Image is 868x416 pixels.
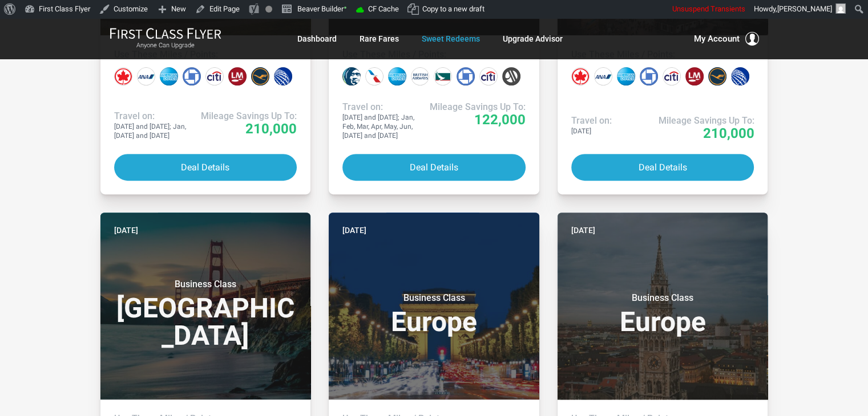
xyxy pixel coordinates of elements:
[137,67,155,85] div: All Nippon miles
[694,32,759,46] button: My Account
[251,67,269,85] div: Lufthansa miles
[672,5,745,13] span: Unsuspend Transients
[110,27,221,39] img: First Class Flyer
[360,28,399,49] a: Rare Fares
[134,279,277,290] small: Business Class
[110,42,221,50] small: Anyone Can Upgrade
[388,67,406,85] div: Amex points
[640,67,658,85] div: Chase points
[694,32,740,46] span: My Account
[228,67,247,85] div: LifeMiles
[183,67,201,85] div: Chase points
[503,28,563,49] a: Upgrade Advisor
[571,224,595,236] time: [DATE]
[297,28,337,49] a: Dashboard
[502,67,520,85] div: Marriott points
[571,67,590,85] div: Air Canada miles
[342,154,526,181] button: Deal Details
[591,292,734,304] small: Business Class
[434,67,452,85] div: Cathay Pacific miles
[777,5,832,13] span: [PERSON_NAME]
[114,279,297,349] h3: [GEOGRAPHIC_DATA]
[685,67,704,85] div: LifeMiles
[663,67,681,85] div: Citi points
[110,27,221,50] a: First Class FlyerAnyone Can Upgrade
[342,67,361,85] div: Alaska miles
[114,154,297,181] button: Deal Details
[205,67,224,85] div: Citi points
[479,67,498,85] div: Citi points
[160,67,178,85] div: Amex points
[571,154,754,181] button: Deal Details
[731,67,749,85] div: United miles
[342,292,526,336] h3: Europe
[362,292,505,304] small: Business Class
[344,2,347,14] span: •
[274,67,292,85] div: United miles
[365,67,383,85] div: American miles
[708,67,726,85] div: Lufthansa miles
[617,67,635,85] div: Amex points
[342,224,366,236] time: [DATE]
[411,67,429,85] div: British Airways miles
[457,67,475,85] div: Chase points
[114,224,138,236] time: [DATE]
[571,292,754,336] h3: Europe
[422,28,480,49] a: Sweet Redeems
[114,67,132,85] div: Air Canada miles
[594,67,612,85] div: All Nippon miles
